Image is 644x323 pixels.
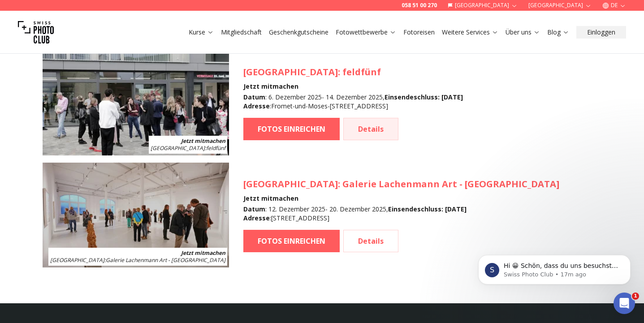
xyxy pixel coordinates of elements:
span: 1 [632,293,639,300]
a: Fotowettbewerbe [336,28,396,37]
span: : Galerie Lachenmann Art - [GEOGRAPHIC_DATA] [50,256,225,264]
h4: Jetzt mitmachen [243,194,559,203]
b: Einsendeschluss : [DATE] [388,205,467,213]
a: Details [343,230,398,252]
button: Fotoreisen [400,26,438,39]
h3: : Galerie Lachenmann Art - [GEOGRAPHIC_DATA] [243,178,559,190]
button: Weitere Services [438,26,502,39]
img: Swiss photo club [18,14,54,50]
a: Fotoreisen [403,28,435,37]
b: Jetzt mitmachen [181,249,225,257]
button: Einloggen [576,26,626,39]
span: [GEOGRAPHIC_DATA] [50,256,104,264]
a: Details [343,118,398,140]
b: Datum [243,205,265,213]
div: : 6. Dezember 2025 - 14. Dezember 2025 , : Fromet-und-Moses-[STREET_ADDRESS] [243,93,463,111]
a: FOTOS EINREICHEN [243,118,340,140]
b: Einsendeschluss : [DATE] [385,93,463,101]
iframe: Intercom notifications message [465,236,644,299]
span: [GEOGRAPHIC_DATA] [243,178,338,190]
b: Adresse [243,102,270,110]
a: Blog [547,28,569,37]
iframe: Intercom live chat [614,293,635,314]
span: : feldfünf [151,144,225,152]
img: SPC Photo Awards BODENSEE Dezember 2025 [43,163,229,267]
button: Über uns [502,26,544,39]
button: Fotowettbewerbe [332,26,400,39]
img: SPC Photo Awards BERLIN Dezember 2025 [43,51,229,155]
b: Datum [243,93,265,101]
h3: : feldfünf [243,66,463,78]
span: [GEOGRAPHIC_DATA] [151,144,205,152]
a: Kurse [189,28,214,37]
a: FOTOS EINREICHEN [243,230,340,252]
b: Jetzt mitmachen [181,137,225,145]
a: Mitgliedschaft [221,28,262,37]
a: Weitere Services [442,28,498,37]
button: Kurse [185,26,217,39]
button: Blog [544,26,573,39]
span: [GEOGRAPHIC_DATA] [243,66,338,78]
div: : 12. Dezember 2025 - 20. Dezember 2025 , : [STREET_ADDRESS] [243,205,559,223]
button: Geschenkgutscheine [265,26,332,39]
b: Adresse [243,214,270,222]
button: Mitgliedschaft [217,26,265,39]
a: Geschenkgutscheine [269,28,328,37]
a: Über uns [506,28,540,37]
a: 058 51 00 270 [402,2,437,9]
h4: Jetzt mitmachen [243,82,463,91]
